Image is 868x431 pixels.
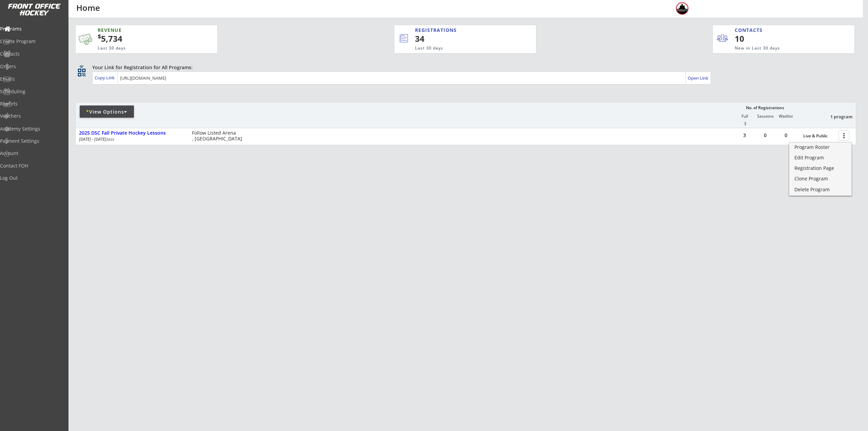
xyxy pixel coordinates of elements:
[77,67,87,78] button: qr_code
[98,32,101,40] sup: $
[734,133,755,138] div: 3
[415,45,508,51] div: Last 30 days
[415,33,513,44] div: 34
[735,121,755,126] div: 3
[98,27,184,34] div: REVENUE
[789,153,851,163] a: Edit Program
[80,109,134,115] div: View Options
[735,33,776,44] div: 10
[98,45,184,51] div: Last 30 days
[794,187,846,192] div: Delete Program
[77,64,85,68] div: qr
[734,114,755,119] div: Full
[755,114,775,119] div: Sessions
[803,134,835,138] div: Live & Public
[95,75,116,81] div: Copy Link
[688,75,709,81] div: Open Link
[98,33,196,44] div: 5,734
[794,155,846,160] div: Edit Program
[92,64,835,71] div: Your Link for Registration for All Programs:
[688,73,709,83] a: Open Link
[755,133,775,138] div: 0
[106,137,114,142] em: 2025
[79,130,185,136] div: 2025 DSC Fall Private Hockey Lessons
[79,137,183,141] div: [DATE] - [DATE]
[744,105,786,110] div: No. of Registrations
[415,27,505,34] div: REGISTRATIONS
[789,164,851,174] a: Registration Page
[776,133,796,138] div: 0
[794,166,846,171] div: Registration Page
[192,130,245,142] div: Follow Listed Arena , [GEOGRAPHIC_DATA]
[735,45,823,51] div: New in Last 30 days
[735,27,766,34] div: CONTACTS
[794,176,846,181] div: Clone Program
[839,130,849,141] button: more_vert
[817,114,852,120] div: 1 program
[775,114,796,119] div: Waitlist
[794,145,846,150] div: Program Roster
[789,143,851,153] a: Program Roster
